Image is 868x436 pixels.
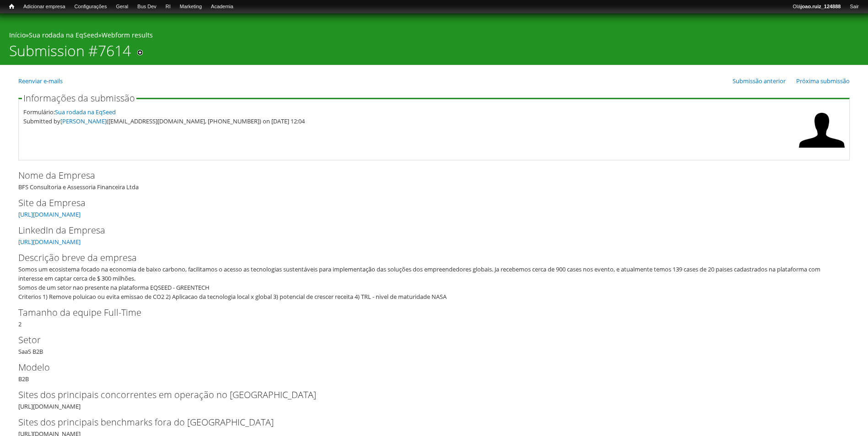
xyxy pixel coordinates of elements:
[111,2,133,11] a: Geral
[23,107,794,117] div: Formulário:
[801,4,841,9] strong: joao.ruiz_124888
[733,77,786,85] a: Submissão anterior
[18,306,835,319] label: Tamanho da equipe Full-Time
[18,265,844,301] div: Somos um ecosistema focado na economia de baixo carbono, facilitamos o acesso as tecnologias sust...
[9,31,859,42] div: » »
[18,210,81,218] a: [URL][DOMAIN_NAME]
[18,223,835,237] label: LinkedIn da Empresa
[9,3,14,10] span: Início
[23,117,794,126] div: Submitted by ([EMAIL_ADDRESS][DOMAIN_NAME], [PHONE_NUMBER]) on [DATE] 12:04
[9,31,26,39] a: Início
[799,107,845,153] img: Foto de Tiago Brasil Rocha
[18,238,81,246] a: [URL][DOMAIN_NAME]
[9,42,131,65] h1: Submission #7614
[18,361,835,374] label: Modelo
[18,196,835,210] label: Site da Empresa
[845,2,863,11] a: Sair
[18,77,63,85] a: Reenviar e-mails
[22,94,136,103] legend: Informações da submissão
[55,108,116,116] a: Sua rodada na EqSeed
[788,2,845,11] a: Olájoao.ruiz_124888
[18,415,835,429] label: Sites dos principais benchmarks fora do [GEOGRAPHIC_DATA]
[799,147,845,155] a: Ver perfil do usuário.
[796,77,850,85] a: Próxima submissão
[102,31,153,39] a: Webform results
[18,169,850,191] div: BFS Consultoria e Assessoria Financeira Ltda
[18,333,835,347] label: Setor
[133,2,161,11] a: Bus Dev
[5,2,19,11] a: Início
[18,333,850,356] div: SaaS B2B
[70,2,112,11] a: Configurações
[60,117,107,125] a: [PERSON_NAME]
[18,169,835,182] label: Nome da Empresa
[18,388,850,411] div: [URL][DOMAIN_NAME]
[18,251,835,265] label: Descrição breve da empresa
[19,2,70,11] a: Adicionar empresa
[18,361,850,383] div: B2B
[175,2,206,11] a: Marketing
[206,2,238,11] a: Academia
[18,388,835,402] label: Sites dos principais concorrentes em operação no [GEOGRAPHIC_DATA]
[29,31,98,39] a: Sua rodada na EqSeed
[161,2,175,11] a: RI
[18,306,850,329] div: 2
